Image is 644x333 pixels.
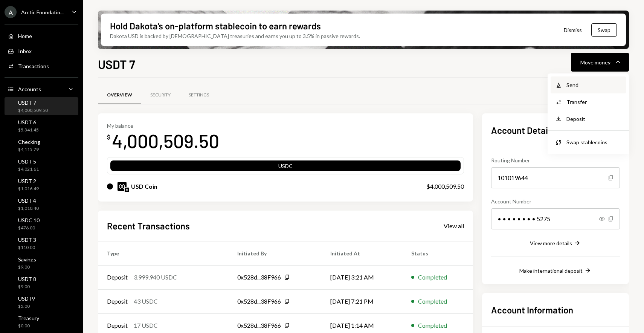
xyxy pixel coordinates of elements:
th: Type [98,241,228,265]
div: $4,021.61 [18,166,39,173]
a: Transactions [5,59,78,73]
th: Initiated At [321,241,402,265]
button: Move money [571,53,629,72]
div: $4,000,509.50 [18,107,48,114]
div: Savings [18,256,36,263]
div: Transfer [566,98,621,106]
div: Treasury [18,315,39,321]
a: USDT 2$1,016.49 [5,176,78,194]
a: USDT 3$110.00 [5,234,78,252]
div: USDC [110,162,461,173]
div: My balance [107,122,219,129]
a: Accounts [5,82,78,96]
a: USDT 8$9.00 [5,273,78,292]
td: [DATE] 7:21 PM [321,289,402,313]
div: $1,016.49 [18,186,39,192]
th: Status [402,241,473,265]
a: USDT 7$4,000,509.50 [5,97,78,115]
button: View more details [530,239,581,247]
th: Initiated By [228,241,321,265]
div: USDT 2 [18,178,39,184]
div: 3,999,940 USDC [134,273,177,282]
div: Security [150,92,171,98]
div: Send [566,81,621,89]
div: $4,115.79 [18,147,40,153]
div: 0x528d...38F966 [237,321,281,330]
div: A [5,6,17,18]
div: 0x528d...38F966 [237,297,281,306]
button: Dismiss [554,21,591,39]
h1: USDT 7 [98,57,135,72]
a: Home [5,29,78,43]
a: Checking$4,115.79 [5,136,78,154]
div: Hold Dakota’s on-platform stablecoin to earn rewards [110,20,321,32]
img: ethereum-mainnet [125,188,129,192]
div: $476.00 [18,225,40,231]
div: Make international deposit [519,267,583,274]
button: Make international deposit [519,267,592,275]
h2: Account Information [491,304,620,316]
div: Overview [107,92,132,98]
div: USDT9 [18,295,35,302]
div: Settings [189,92,209,98]
div: View all [444,222,464,230]
div: $110.00 [18,244,36,251]
div: $0.00 [18,323,39,329]
div: $4,000,509.50 [426,182,464,191]
div: Completed [418,273,447,282]
a: Settings [180,86,218,105]
a: Security [141,86,180,105]
div: Move money [580,58,610,66]
div: Deposit [107,273,128,282]
div: View more details [530,240,572,246]
div: USDT 3 [18,237,36,243]
a: Overview [98,86,141,105]
a: USDT 5$4,021.61 [5,156,78,174]
div: USDT 8 [18,276,36,282]
div: $5,341.45 [18,127,39,133]
div: 4,000,509.50 [112,129,219,153]
div: Home [18,33,32,39]
a: View all [444,221,464,230]
a: USDT9$5.00 [5,293,78,311]
div: $9.00 [18,264,36,270]
a: USDC 10$476.00 [5,215,78,233]
div: Dakota USD is backed by [DEMOGRAPHIC_DATA] treasuries and earns you up to 3.5% in passive rewards. [110,32,360,40]
a: USDT 4$1,010.40 [5,195,78,213]
div: Transactions [18,63,49,69]
a: USDT 6$5,341.45 [5,117,78,135]
div: 101019644 [491,167,620,188]
div: Arctic Foundatio... [21,9,64,15]
div: Routing Number [491,156,620,164]
div: Inbox [18,48,32,54]
div: Account Number [491,197,620,205]
div: • • • • • • • • 5275 [491,208,620,229]
div: USD Coin [131,182,157,191]
div: 0x528d...38F966 [237,273,281,282]
div: Completed [418,297,447,306]
div: Deposit [107,321,128,330]
button: Swap [591,23,617,37]
div: USDT 7 [18,99,48,106]
div: Swap stablecoins [566,138,621,146]
div: Checking [18,139,40,145]
div: USDT 4 [18,197,39,204]
td: [DATE] 3:21 AM [321,265,402,289]
div: USDT 6 [18,119,39,125]
a: Inbox [5,44,78,58]
a: Treasury$0.00 [5,313,78,331]
h2: Account Details [491,124,620,136]
div: $9.00 [18,284,36,290]
div: 43 USDC [134,297,158,306]
div: USDT 5 [18,158,39,165]
div: USDC 10 [18,217,40,223]
img: USDC [118,182,127,191]
div: $ [107,133,110,141]
div: Deposit [107,297,128,306]
div: 17 USDC [134,321,158,330]
div: Completed [418,321,447,330]
a: Savings$9.00 [5,254,78,272]
div: Deposit [566,115,621,123]
h2: Recent Transactions [107,220,190,232]
div: $5.00 [18,303,35,310]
